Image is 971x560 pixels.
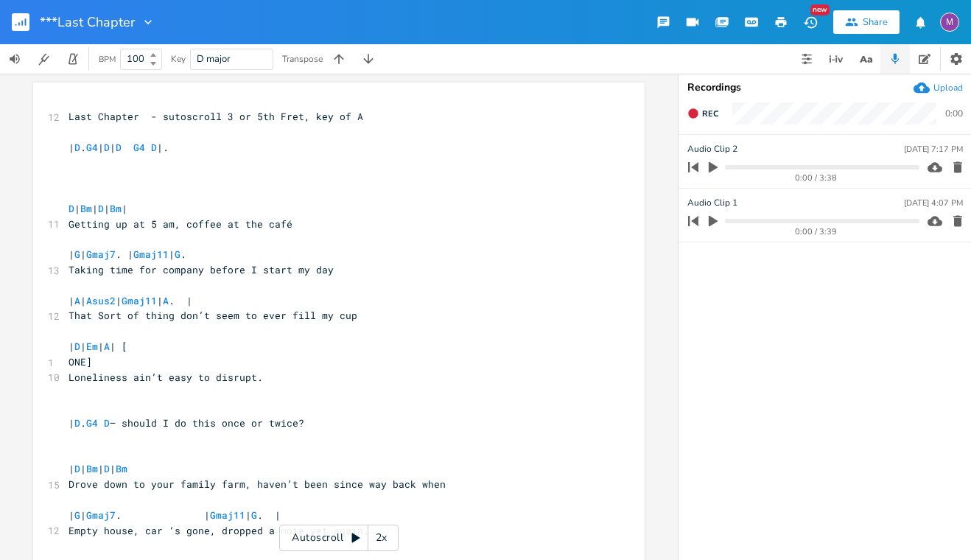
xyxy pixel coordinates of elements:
span: Loneliness ain’t easy to disrupt. [69,371,263,384]
div: 2x [368,525,395,551]
div: New [810,4,830,15]
span: Gmaj11 [210,508,245,522]
span: D [74,416,80,430]
span: Gmaj7 [86,248,116,261]
div: BPM [99,55,116,63]
div: Autoscroll [279,525,399,551]
span: Audio Clip 2 [687,142,737,156]
span: Empty house, car ‘s gone, dropped a note yet again. [69,524,369,537]
span: Getting up at 5 am, coffee at the café [69,217,292,231]
div: Share [863,15,888,29]
span: D [74,462,80,475]
span: G [74,248,80,261]
span: Gmaj7 [86,508,116,522]
span: Asus2 [86,294,116,307]
span: G [175,248,180,261]
span: ***Last Chapter [40,15,135,29]
span: | | . | | . | [69,508,281,522]
span: D [151,141,157,154]
span: Bm [110,202,122,215]
span: D [116,141,122,154]
span: G [74,508,80,522]
span: G [251,508,257,522]
span: D [104,141,110,154]
span: A [104,340,110,353]
span: | . | | |. [69,141,169,154]
span: | . – should I do this once or twice? [69,416,304,430]
span: Rec [702,108,718,119]
button: New [796,9,825,35]
span: Audio Clip 1 [687,196,737,210]
span: | | | | [69,462,127,475]
button: Share [833,10,900,34]
span: D [98,202,104,215]
div: Recordings [687,83,964,93]
button: M [940,5,959,39]
span: D [74,141,80,154]
span: Bm [80,202,92,215]
span: Bm [116,462,127,475]
div: Transpose [282,55,323,63]
div: melindameshad [940,13,959,32]
span: G4 [86,141,98,154]
div: 0:00 / 3:38 [713,174,919,182]
span: | | | | . | [69,294,192,307]
span: D [104,462,110,475]
span: Bm [86,462,98,475]
span: Gmaj11 [133,248,169,261]
span: ONE] [69,355,92,368]
span: | | . | | . [69,248,186,261]
span: G4 [86,416,98,430]
span: Taking time for company before I start my day [69,263,334,276]
div: Key [171,55,186,63]
span: | | | | [ [69,340,127,353]
div: Upload [933,82,963,94]
span: D major [197,52,231,66]
span: A [163,294,169,307]
span: D [69,202,74,215]
span: Em [86,340,98,353]
span: A [74,294,80,307]
span: Drove down to your family farm, haven’t been since way back when [69,477,446,491]
span: D [104,416,110,430]
div: [DATE] 7:17 PM [904,145,963,153]
div: 0:00 [945,109,963,118]
div: [DATE] 4:07 PM [904,199,963,207]
button: Upload [914,80,963,96]
span: G4 [133,141,145,154]
button: Rec [681,102,724,125]
span: Gmaj11 [122,294,157,307]
div: 0:00 / 3:39 [713,228,919,236]
span: Last Chapter - sutoscroll 3 or 5th Fret, key of A [69,110,363,123]
span: That Sort of thing don’t seem to ever fill my cup [69,309,357,322]
span: | | | | [69,202,127,215]
span: D [74,340,80,353]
